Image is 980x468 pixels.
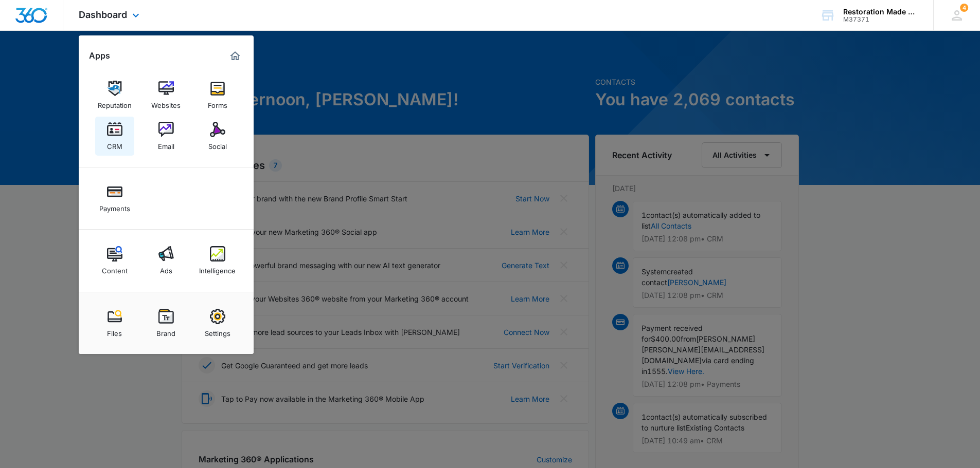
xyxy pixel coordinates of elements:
a: Social [198,117,237,156]
a: Intelligence [198,241,237,280]
a: Forms [198,76,237,115]
a: Files [95,304,134,343]
span: 4 [960,4,968,12]
a: Settings [198,304,237,343]
div: Intelligence [199,261,236,275]
div: Files [107,324,122,338]
a: Email [147,117,186,156]
div: notifications count [960,4,968,12]
div: account id [843,16,918,23]
div: Settings [205,324,230,338]
div: Websites [151,96,181,109]
a: Content [95,241,134,280]
a: Ads [147,241,186,280]
a: Marketing 360® Dashboard [227,48,243,64]
div: Ads [160,261,172,275]
h2: Apps [89,51,110,61]
div: CRM [107,137,122,151]
a: Websites [147,76,186,115]
div: Brand [156,324,175,338]
a: Payments [95,179,134,218]
div: Payments [99,199,130,213]
div: Content [102,261,128,275]
div: Forms [208,96,227,109]
div: Reputation [98,96,132,109]
a: Brand [147,304,186,343]
span: Dashboard [79,9,127,20]
div: account name [843,8,918,16]
a: CRM [95,117,134,156]
div: Email [158,137,174,151]
div: Social [208,137,227,151]
a: Reputation [95,76,134,115]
